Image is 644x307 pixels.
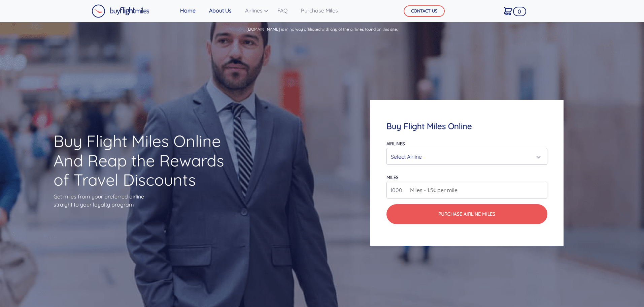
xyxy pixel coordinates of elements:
[513,7,526,16] span: 0
[386,148,547,165] button: Select Airline
[177,4,198,17] a: Home
[501,4,515,18] a: 0
[391,150,539,163] div: Select Airline
[404,5,445,17] button: CONTACT US
[92,4,149,18] img: Buy Flight Miles Logo
[407,186,457,194] span: Miles - 1.5¢ per mile
[504,7,512,15] img: Cart
[298,4,341,17] a: Purchase Miles
[242,4,267,17] a: Airlines
[386,121,547,131] h4: Buy Flight Miles Online
[386,175,398,180] label: miles
[206,4,234,17] a: About Us
[275,4,290,17] a: FAQ
[54,192,236,209] p: Get miles from your preferred airline straight to your loyalty program
[386,204,547,224] button: Purchase Airline Miles
[92,3,149,20] a: Buy Flight Miles Logo
[54,131,236,190] h1: Buy Flight Miles Online And Reap the Rewards of Travel Discounts
[386,141,405,146] label: Airlines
